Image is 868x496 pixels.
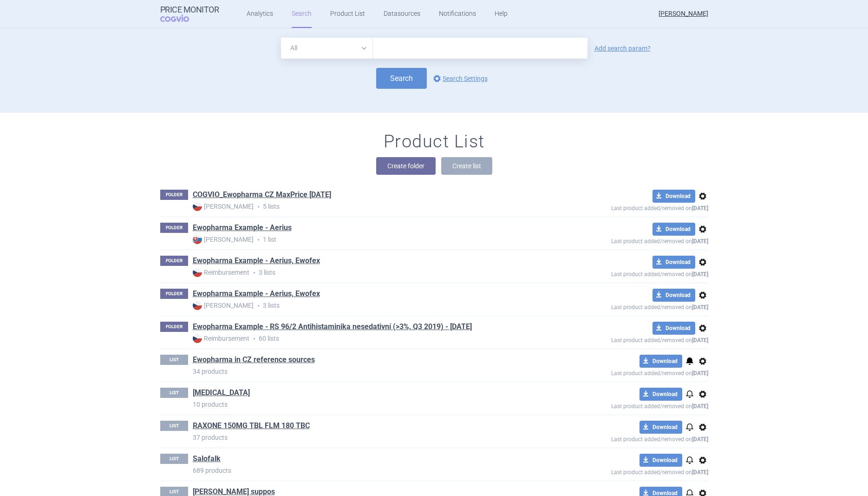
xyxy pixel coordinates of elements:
[692,337,708,344] strong: [DATE]
[193,289,320,299] a: Ewopharma Example - Aerius, Ewofex
[193,388,250,400] h1: Nexavar
[544,203,708,212] p: Last product added/removed on
[692,304,708,311] strong: [DATE]
[193,235,202,244] img: SK
[640,421,682,434] button: Download
[193,322,472,334] h1: Ewopharma Example - RS 96/2 Antihistaminika nesedativní (>3%, Q3 2019) - 6.1.2020
[193,256,320,268] h1: Ewopharma Example - Aerius, Ewofex
[193,388,250,398] a: [MEDICAL_DATA]
[193,202,202,211] img: CZ
[160,454,188,464] p: LIST
[193,400,544,409] p: 10 products
[692,271,708,278] strong: [DATE]
[376,68,427,89] button: Search
[692,205,708,212] strong: [DATE]
[160,388,188,398] p: LIST
[193,268,202,277] img: CZ
[544,368,708,377] p: Last product added/removed on
[653,190,695,203] button: Download
[193,367,544,376] p: 34 products
[544,401,708,410] p: Last product added/removed on
[653,256,695,269] button: Download
[544,269,708,278] p: Last product added/removed on
[544,302,708,311] p: Last product added/removed on
[193,256,320,266] a: Ewopharma Example - Aerius, Ewofex
[160,14,202,22] span: COGVIO
[376,157,436,175] button: Create folder
[640,454,682,467] button: Download
[193,454,221,466] h1: Salofalk
[692,238,708,245] strong: [DATE]
[160,256,188,266] p: FOLDER
[254,301,263,311] i: •
[544,236,708,245] p: Last product added/removed on
[193,268,249,277] strong: Reimbursement
[193,334,202,343] img: CZ
[640,355,682,368] button: Download
[254,235,263,245] i: •
[692,403,708,410] strong: [DATE]
[193,190,331,202] h1: COGVIO_Ewopharma CZ MaxPrice 6.10.2020
[193,235,544,245] p: 1 list
[653,289,695,302] button: Download
[254,202,263,212] i: •
[692,469,708,476] strong: [DATE]
[193,202,254,211] strong: [PERSON_NAME]
[544,467,708,476] p: Last product added/removed on
[193,421,310,431] a: RAXONE 150MG TBL FLM 180 TBC
[160,223,188,233] p: FOLDER
[193,421,310,433] h1: RAXONE 150MG TBL FLM 180 TBC
[193,322,472,332] a: Ewopharma Example - RS 96/2 Antihistaminika nesedativní (>3%, Q3 2019) - [DATE]
[640,388,682,401] button: Download
[193,190,331,200] a: COGVIO_Ewopharma CZ MaxPrice [DATE]
[193,466,544,475] p: 689 products
[249,268,259,278] i: •
[193,355,315,365] a: Ewopharma in CZ reference sources
[544,335,708,344] p: Last product added/removed on
[193,301,202,310] img: CZ
[193,235,254,244] strong: [PERSON_NAME]
[653,223,695,236] button: Download
[384,131,485,152] h1: Product List
[193,301,544,311] p: 3 lists
[160,5,219,23] a: Price MonitorCOGVIO
[193,268,544,278] p: 3 lists
[249,334,259,344] i: •
[193,433,544,442] p: 37 products
[193,301,254,310] strong: [PERSON_NAME]
[193,289,320,301] h1: Ewopharma Example - Aerius, Ewofex
[160,190,188,200] p: FOLDER
[193,223,292,235] h1: Ewopharma Example - Aerius
[193,454,221,464] a: Salofalk
[431,73,488,84] a: Search Settings
[160,355,188,365] p: LIST
[193,223,292,233] a: Ewopharma Example - Aerius
[160,322,188,332] p: FOLDER
[544,434,708,443] p: Last product added/removed on
[193,355,315,367] h1: Ewopharma in CZ reference sources
[160,289,188,299] p: FOLDER
[692,436,708,443] strong: [DATE]
[193,334,249,343] strong: Reimbursement
[692,370,708,377] strong: [DATE]
[193,202,544,212] p: 5 lists
[441,157,492,175] button: Create list
[653,322,695,335] button: Download
[594,45,651,52] a: Add search param?
[160,5,219,14] strong: Price Monitor
[160,421,188,431] p: LIST
[193,334,544,344] p: 60 lists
